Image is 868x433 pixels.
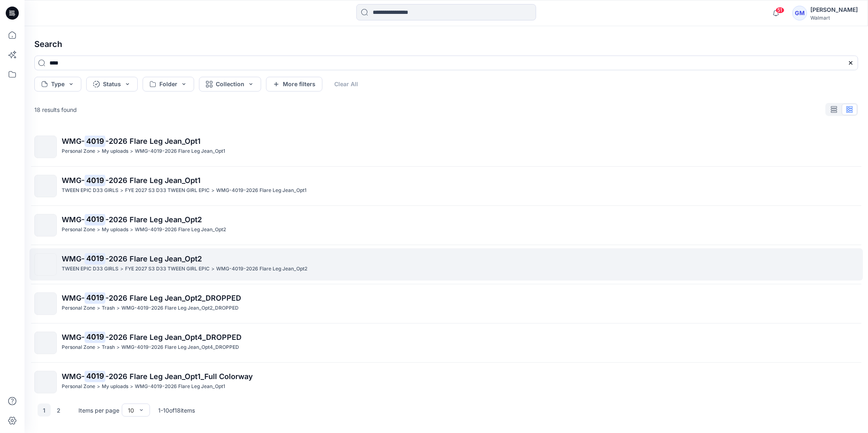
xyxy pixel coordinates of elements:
span: -2026 Flare Leg Jean_Opt2 [105,215,202,224]
p: WMG-4019-2026 Flare Leg Jean_Opt2 [135,225,226,234]
mark: 4019 [85,135,105,147]
p: > [211,265,215,273]
p: Personal Zone [62,343,95,352]
span: 51 [776,7,785,13]
p: TWEEN EPIC D33 GIRLS [62,265,119,273]
p: WMG-4019-2026 Flare Leg Jean_Opt1 [135,147,225,156]
p: Trash [102,343,115,352]
p: > [130,147,133,156]
a: WMG-4019-2026 Flare Leg Jean_Opt1Personal Zone>My uploads>WMG-4019-2026 Flare Leg Jean_Opt1 [29,131,863,163]
p: > [97,343,100,352]
button: Status [86,77,138,92]
p: 1 - 10 of 18 items [158,406,195,415]
p: > [211,186,215,195]
p: My uploads [102,382,128,391]
p: Items per page [78,406,119,415]
mark: 4019 [85,371,105,382]
span: -2026 Flare Leg Jean_Opt4_DROPPED [105,333,242,341]
a: WMG-4019-2026 Flare Leg Jean_Opt2TWEEN EPIC D33 GIRLS>FYE 2027 S3 D33 TWEEN GIRL EPIC>WMG-4019-20... [29,248,863,281]
p: WMG-4019-2026 Flare Leg Jean_Opt1 [216,186,306,195]
a: WMG-4019-2026 Flare Leg Jean_Opt4_DROPPEDPersonal Zone>Trash>WMG-4019-2026 Flare Leg Jean_Opt4_DR... [29,327,863,359]
p: > [116,343,120,352]
p: > [130,382,133,391]
button: 2 [52,404,65,417]
button: Folder [143,77,194,92]
p: > [97,225,100,234]
mark: 4019 [85,253,105,264]
p: Personal Zone [62,225,95,234]
button: Collection [199,77,261,92]
a: WMG-4019-2026 Flare Leg Jean_Opt2_DROPPEDPersonal Zone>Trash>WMG-4019-2026 Flare Leg Jean_Opt2_DR... [29,288,863,320]
p: WMG-4019-2026 Flare Leg Jean_Opt4_DROPPED [121,343,239,352]
span: WMG- [62,137,85,145]
span: WMG- [62,254,85,263]
mark: 4019 [85,331,105,343]
span: -2026 Flare Leg Jean_Opt1_Full Colorway [105,372,253,381]
span: WMG- [62,294,85,302]
button: More filters [266,77,322,92]
p: > [116,304,120,312]
p: My uploads [102,147,128,156]
span: -2026 Flare Leg Jean_Opt2 [105,254,202,263]
p: > [120,186,123,195]
p: 18 results found [34,105,77,114]
p: Personal Zone [62,382,95,391]
span: -2026 Flare Leg Jean_Opt1 [105,137,201,145]
p: WMG-4019-2026 Flare Leg Jean_Opt1 [135,382,225,391]
h4: Search [28,33,865,56]
p: > [97,147,100,156]
span: WMG- [62,215,85,224]
button: 1 [38,404,51,417]
p: Personal Zone [62,304,95,312]
mark: 4019 [85,174,105,186]
p: Personal Zone [62,147,95,156]
span: WMG- [62,372,85,381]
p: My uploads [102,225,128,234]
a: WMG-4019-2026 Flare Leg Jean_Opt1_Full ColorwayPersonal Zone>My uploads>WMG-4019-2026 Flare Leg J... [29,366,863,398]
div: Walmart [810,15,858,21]
p: Trash [102,304,115,312]
a: WMG-4019-2026 Flare Leg Jean_Opt2Personal Zone>My uploads>WMG-4019-2026 Flare Leg Jean_Opt2 [29,209,863,241]
div: GM [792,6,807,20]
p: WMG-4019-2026 Flare Leg Jean_Opt2_DROPPED [121,304,239,312]
button: Type [34,77,81,92]
p: > [120,265,123,273]
p: TWEEN EPIC D33 GIRLS [62,186,119,195]
p: > [97,304,100,312]
p: > [97,382,100,391]
div: 10 [128,406,134,415]
span: WMG- [62,176,85,185]
span: -2026 Flare Leg Jean_Opt2_DROPPED [105,294,241,302]
p: > [130,225,133,234]
mark: 4019 [85,292,105,304]
a: WMG-4019-2026 Flare Leg Jean_Opt1TWEEN EPIC D33 GIRLS>FYE 2027 S3 D33 TWEEN GIRL EPIC>WMG-4019-20... [29,170,863,202]
div: [PERSON_NAME] [810,5,858,15]
p: FYE 2027 S3 D33 TWEEN GIRL EPIC [125,186,210,195]
span: WMG- [62,333,85,341]
mark: 4019 [85,214,105,225]
p: FYE 2027 S3 D33 TWEEN GIRL EPIC [125,265,210,273]
span: -2026 Flare Leg Jean_Opt1 [105,176,201,185]
p: WMG-4019-2026 Flare Leg Jean_Opt2 [216,265,307,273]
